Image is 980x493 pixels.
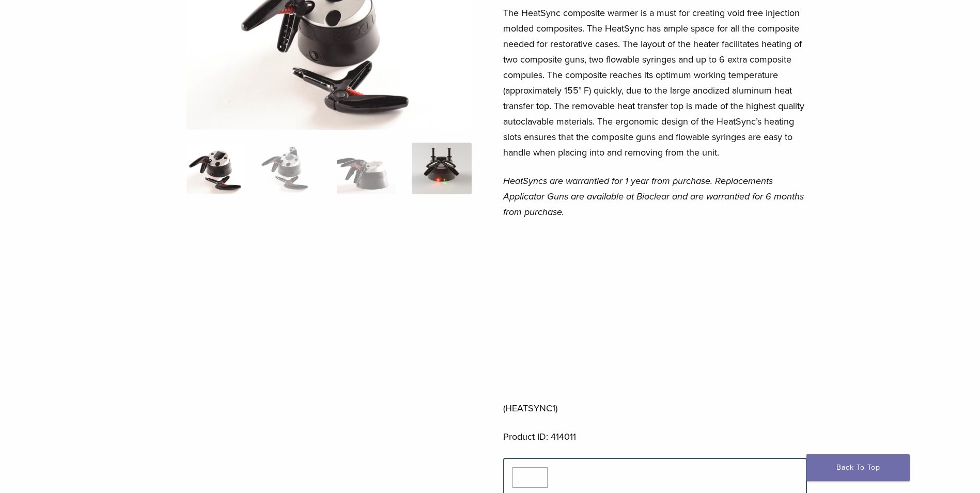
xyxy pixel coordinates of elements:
[412,143,471,194] img: HeatSync Kit - Image 4
[186,143,246,194] img: HeatSync-Kit-4-324x324.jpg
[503,175,804,218] em: HeatSyncs are warrantied for 1 year from purchase. Replacements Applicator Guns are available at ...
[337,143,396,194] img: HeatSync Kit - Image 3
[261,143,321,194] img: HeatSync Kit - Image 2
[503,429,807,444] p: Product ID: 414011
[503,233,807,416] p: (HEATSYNC1)
[806,454,910,481] a: Back To Top
[503,5,807,160] p: The HeatSync composite warmer is a must for creating void free injection molded composites. The H...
